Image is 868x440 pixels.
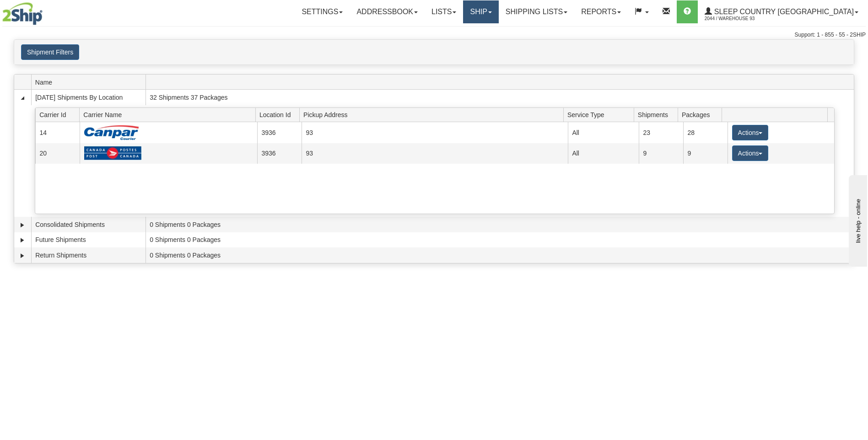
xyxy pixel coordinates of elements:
a: Collapse [18,93,27,102]
a: Expand [18,251,27,260]
td: 23 [639,122,683,143]
a: Lists [425,0,463,23]
span: 2044 / Warehouse 93 [705,14,773,23]
td: All [568,122,639,143]
span: Service Type [567,107,634,122]
td: Consolidated Shipments [31,217,146,232]
span: Carrier Name [83,107,255,122]
td: 0 Shipments 0 Packages [146,232,854,248]
img: Canpar [84,125,139,140]
td: 20 [35,143,80,164]
td: 0 Shipments 0 Packages [146,217,854,232]
a: Shipping lists [499,0,574,23]
img: Canada Post [84,146,142,161]
td: 3936 [257,122,302,143]
td: 32 Shipments 37 Packages [146,90,854,105]
td: 3936 [257,143,302,164]
a: Expand [18,220,27,230]
button: Actions [732,125,769,140]
a: Expand [18,236,27,245]
span: Carrier Id [39,107,80,122]
td: 93 [302,143,568,164]
span: Sleep Country [GEOGRAPHIC_DATA] [712,8,854,16]
td: 93 [302,122,568,143]
td: [DATE] Shipments By Location [31,90,146,105]
span: Packages [682,107,722,122]
a: Settings [295,0,350,23]
a: Addressbook [350,0,425,23]
span: Name [35,75,146,89]
td: 28 [683,122,728,143]
span: Location Id [259,107,300,122]
div: Support: 1 - 855 - 55 - 2SHIP [2,31,866,39]
iframe: chat widget [847,173,867,267]
td: 9 [639,143,683,164]
td: Return Shipments [31,247,146,263]
a: Sleep Country [GEOGRAPHIC_DATA] 2044 / Warehouse 93 [698,0,865,23]
a: Reports [574,0,628,23]
td: Future Shipments [31,232,146,248]
a: Ship [463,0,498,23]
button: Shipment Filters [21,44,79,60]
img: logo2044.jpg [2,2,43,25]
td: 9 [683,143,728,164]
span: Pickup Address [303,107,563,122]
td: 14 [35,122,80,143]
td: All [568,143,639,164]
button: Actions [732,145,769,161]
div: live help - online [7,8,85,15]
td: 0 Shipments 0 Packages [146,247,854,263]
span: Shipments [638,107,678,122]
